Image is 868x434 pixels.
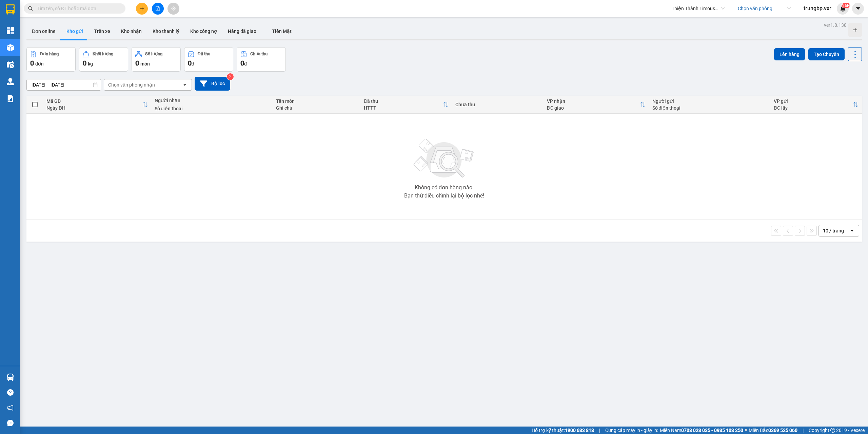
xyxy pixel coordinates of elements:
[565,428,594,433] strong: 1900 633 818
[774,98,853,104] div: VP gửi
[28,6,33,11] span: search
[46,105,142,111] div: Ngày ĐH
[155,6,160,11] span: file-add
[849,228,855,233] svg: open
[237,47,286,72] button: Chưa thu0đ
[250,52,268,56] div: Chưa thu
[823,227,844,234] div: 10 / trang
[132,47,181,72] button: Số lượng0món
[599,427,600,434] span: |
[455,102,540,107] div: Chưa thu
[774,105,853,111] div: ĐC lấy
[749,427,797,434] span: Miền Bắc
[40,52,59,56] div: Đơn hàng
[842,3,850,8] sup: NaN
[848,23,862,37] div: Tạo kho hàng mới
[93,52,113,56] div: Khối lượng
[855,5,861,12] span: caret-down
[195,77,230,91] button: Bộ lọc
[532,427,594,434] span: Hỗ trợ kỹ thuật:
[27,79,101,90] input: Select a date range.
[147,23,185,39] button: Kho thanh lý
[681,428,743,433] strong: 0708 023 035 - 0935 103 250
[7,420,14,426] span: message
[192,61,194,67] span: đ
[184,47,233,72] button: Đã thu0đ
[244,61,247,67] span: đ
[415,185,474,190] div: Không có đơn hàng nào.
[26,23,61,39] button: Đơn online
[140,6,144,11] span: plus
[840,5,846,12] img: icon-new-feature
[803,427,804,434] span: |
[410,135,478,182] img: svg+xml;base64,PHN2ZyBjbGFzcz0ibGlzdC1wbHVnX19zdmciIHhtbG5zPSJodHRwOi8vd3d3LnczLm9yZy8yMDAwL3N2Zy...
[88,61,93,67] span: kg
[7,61,14,68] img: warehouse-icon
[188,59,192,67] span: 0
[227,73,234,80] sup: 2
[276,105,357,111] div: Ghi chú
[7,44,14,51] img: warehouse-icon
[276,98,357,104] div: Tên món
[155,98,270,103] div: Người nhận
[652,105,767,111] div: Số điện thoại
[240,59,244,67] span: 0
[770,96,862,114] th: Toggle SortBy
[116,23,147,39] button: Kho nhận
[7,389,14,396] span: question-circle
[798,4,837,13] span: trungbp.vxr
[88,23,116,39] button: Trên xe
[46,98,142,104] div: Mã GD
[185,23,222,39] button: Kho công nợ
[852,3,864,15] button: caret-down
[360,96,452,114] th: Toggle SortBy
[830,428,835,433] span: copyright
[167,3,179,15] button: aim
[364,98,443,104] div: Đã thu
[774,48,805,60] button: Lên hàng
[37,5,117,12] input: Tìm tên, số ĐT hoặc mã đơn
[35,61,44,67] span: đơn
[745,429,747,432] span: ⚪️
[7,27,14,34] img: dashboard-icon
[198,52,210,56] div: Đã thu
[171,6,176,11] span: aim
[7,374,14,381] img: warehouse-icon
[7,404,14,411] span: notification
[79,47,128,72] button: Khối lượng0kg
[660,427,743,434] span: Miền Nam
[672,3,725,14] span: Thiện Thành Limousine
[605,427,658,434] span: Cung cấp máy in - giấy in:
[7,78,14,85] img: warehouse-icon
[6,4,15,15] img: logo-vxr
[768,428,797,433] strong: 0369 525 060
[108,81,155,88] div: Chọn văn phòng nhận
[222,23,262,39] button: Hàng đã giao
[30,59,34,67] span: 0
[140,61,150,67] span: món
[808,48,845,60] button: Tạo Chuyến
[152,3,164,15] button: file-add
[83,59,86,67] span: 0
[61,23,88,39] button: Kho gửi
[547,98,640,104] div: VP nhận
[7,95,14,102] img: solution-icon
[155,106,270,111] div: Số điện thoại
[43,96,151,114] th: Toggle SortBy
[135,59,139,67] span: 0
[182,82,188,88] svg: open
[824,21,847,29] div: ver 1.8.138
[547,105,640,111] div: ĐC giao
[26,47,76,72] button: Đơn hàng0đơn
[404,193,484,199] div: Bạn thử điều chỉnh lại bộ lọc nhé!
[652,98,767,104] div: Người gửi
[145,52,162,56] div: Số lượng
[136,3,148,15] button: plus
[272,29,292,34] span: Tiền Mặt
[544,96,649,114] th: Toggle SortBy
[364,105,443,111] div: HTTT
